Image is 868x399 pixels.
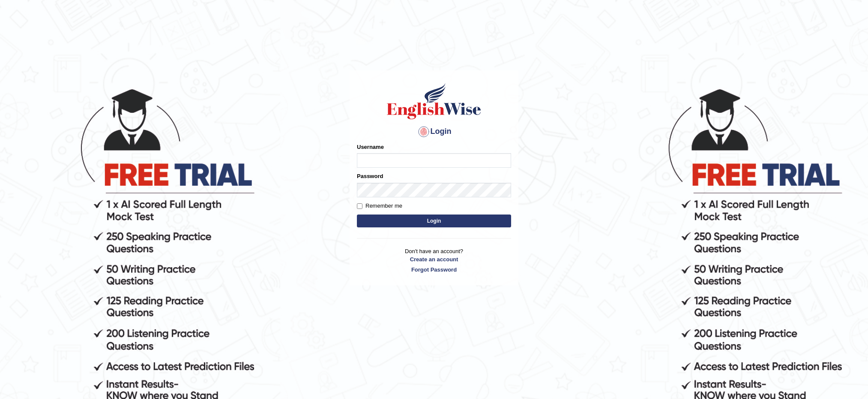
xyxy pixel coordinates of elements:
[357,172,383,180] label: Password
[357,202,402,210] label: Remember me
[357,255,511,263] a: Create an account
[357,215,511,227] button: Login
[357,247,511,274] p: Don't have an account?
[385,82,483,121] img: Logo of English Wise sign in for intelligent practice with AI
[357,266,511,274] a: Forgot Password
[357,125,511,139] h4: Login
[357,203,362,209] input: Remember me
[357,143,384,151] label: Username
